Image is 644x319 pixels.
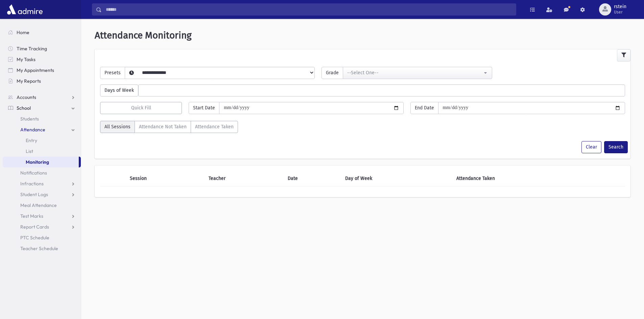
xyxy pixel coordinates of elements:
div: --Select One-- [347,69,482,76]
label: Attendance Not Taken [135,121,191,133]
span: Quick Fill [131,105,151,111]
label: Attendance Taken [191,121,238,133]
span: End Date [410,102,438,114]
span: Notifications [20,170,47,176]
a: Home [3,27,81,38]
th: Session [126,171,205,186]
div: AttTaken [100,121,238,136]
a: Notifications [3,167,81,178]
span: Entry [26,137,37,143]
span: User [614,9,626,15]
input: Search [102,3,516,16]
span: Presets [100,67,125,79]
span: School [17,105,31,111]
a: Teacher Schedule [3,243,81,254]
a: Report Cards [3,221,81,232]
th: Teacher [205,171,284,186]
a: Test Marks [3,211,81,221]
a: Time Tracking [3,43,81,54]
th: Day of Week [341,171,452,186]
span: Start Date [189,102,219,114]
button: Clear [581,141,601,153]
span: Attendance Monitoring [95,30,192,41]
span: Infractions [20,181,44,187]
span: Monitoring [26,159,49,165]
span: Home [17,29,29,35]
span: Meal Attendance [20,202,57,208]
th: Date [284,171,341,186]
a: Meal Attendance [3,200,81,211]
span: Time Tracking [17,46,47,52]
span: PTC Schedule [20,235,49,241]
span: Accounts [17,94,36,100]
img: AdmirePro [5,3,44,16]
span: List [26,148,33,154]
span: My Reports [17,78,41,84]
a: My Reports [3,76,81,86]
a: Infractions [3,178,81,189]
span: My Appointments [17,67,54,73]
button: --Select One-- [343,67,492,79]
a: Attendance [3,124,81,135]
span: Student Logs [20,191,48,197]
span: Test Marks [20,213,43,219]
th: Attendance Taken [452,171,600,186]
a: Monitoring [3,157,79,167]
span: Teacher Schedule [20,245,58,251]
button: Quick Fill [100,102,182,114]
a: List [3,146,81,157]
button: Search [604,141,628,153]
a: Students [3,113,81,124]
span: Report Cards [20,224,49,230]
span: Days of Week [100,84,138,97]
a: My Appointments [3,65,81,76]
a: Entry [3,135,81,146]
span: Grade [321,67,343,79]
a: PTC Schedule [3,232,81,243]
span: Students [20,116,39,122]
a: Student Logs [3,189,81,200]
a: Accounts [3,92,81,103]
a: My Tasks [3,54,81,65]
label: All Sessions [100,121,135,133]
span: Attendance [20,127,45,133]
span: My Tasks [17,56,35,62]
a: School [3,103,81,113]
span: rstein [614,4,626,9]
